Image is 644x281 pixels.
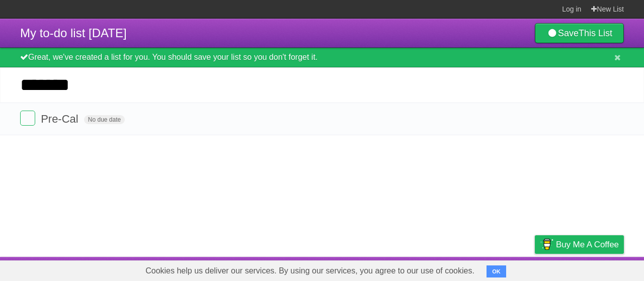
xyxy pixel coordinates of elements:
[556,236,619,253] span: Buy me a coffee
[540,236,553,253] img: Buy me a coffee
[20,111,35,126] label: Done
[535,235,624,254] a: Buy me a coffee
[84,115,125,124] span: No due date
[434,259,475,278] a: Developers
[579,28,612,38] b: This List
[41,113,81,125] span: Pre-Cal
[487,265,506,277] button: OK
[488,259,510,278] a: Terms
[522,259,548,278] a: Privacy
[20,26,127,40] span: My to-do list [DATE]
[535,23,624,43] a: SaveThis List
[401,259,422,278] a: About
[135,261,485,281] span: Cookies help us deliver our services. By using our services, you agree to our use of cookies.
[560,259,624,278] a: Suggest a feature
